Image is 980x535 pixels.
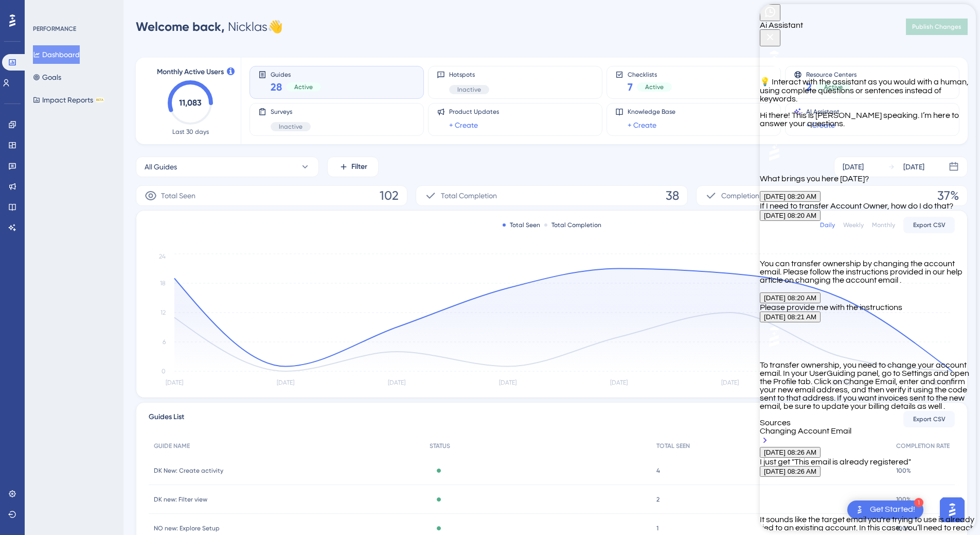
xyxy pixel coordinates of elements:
[6,6,25,25] img: launcher-image-alternative-text
[163,338,166,346] tspan: 6
[656,495,660,504] span: 2
[271,80,282,94] span: 28
[380,187,399,204] span: 102
[136,157,319,177] button: All Guides
[161,189,195,202] span: Total Seen
[136,19,225,34] span: Welcome back,
[149,411,184,427] span: Guides List
[544,221,601,229] div: Total Completion
[449,71,489,79] span: Hotspots
[721,379,739,386] tspan: [DATE]
[430,442,450,450] span: STATUS
[628,108,675,116] span: Knowledge Base
[279,123,302,131] span: Inactive
[628,119,656,131] a: + Create
[3,3,28,28] button: Open AI Assistant Launcher
[4,463,57,471] span: [DATE] 08:26 AM
[351,161,367,173] span: Filter
[503,221,540,229] div: Total Seen
[271,71,321,78] span: Guides
[33,25,76,33] div: PERFORMANCE
[179,98,202,108] text: 11,083
[441,189,497,202] span: Total Completion
[33,45,80,64] button: Dashboard
[628,71,672,78] span: Checklists
[327,157,379,177] button: Filter
[162,368,166,375] tspan: 0
[157,66,224,78] span: Monthly Active Users
[610,379,628,386] tspan: [DATE]
[154,524,220,532] span: NO new: Explore Setup
[33,68,61,87] button: Goals
[645,83,664,91] span: Active
[4,188,57,196] span: [DATE] 08:20 AM
[24,3,64,15] span: Need Help?
[159,253,166,260] tspan: 24
[136,19,283,35] div: Nicklas 👋
[161,309,166,316] tspan: 12
[145,161,177,173] span: All Guides
[457,85,481,94] span: Inactive
[499,379,516,386] tspan: [DATE]
[95,97,104,102] div: BETA
[4,444,57,452] span: [DATE] 08:26 AM
[628,80,633,94] span: 7
[388,379,405,386] tspan: [DATE]
[449,119,478,131] a: + Create
[4,290,57,298] span: [DATE] 08:20 AM
[277,379,294,386] tspan: [DATE]
[656,442,690,450] span: TOTAL SEEN
[4,208,57,215] span: [DATE] 08:20 AM
[721,189,777,202] span: Completion Rate
[449,108,499,116] span: Product Updates
[294,83,313,91] span: Active
[656,467,660,475] span: 4
[154,467,223,475] span: DK New: Create activity
[666,187,679,204] span: 38
[160,280,166,287] tspan: 18
[172,128,209,136] span: Last 30 days
[154,495,207,504] span: DK new: Filter view
[4,309,57,317] span: [DATE] 08:21 AM
[271,108,311,116] span: Surveys
[656,524,658,532] span: 1
[33,91,104,109] button: Impact ReportsBETA
[154,442,190,450] span: GUIDE NAME
[166,379,183,386] tspan: [DATE]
